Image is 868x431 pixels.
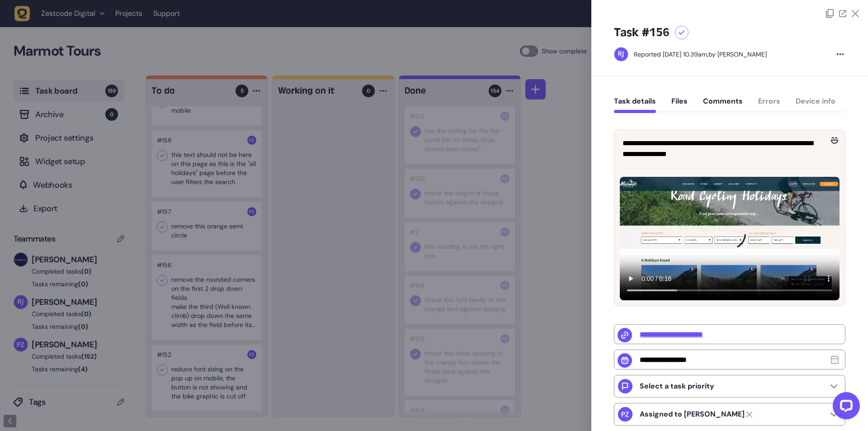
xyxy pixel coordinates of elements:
[826,388,863,426] iframe: LiveChat chat widget
[614,97,656,113] button: Task details
[640,382,714,391] p: Select a task priority
[614,47,628,61] img: Riki-leigh Jones
[671,97,688,113] button: Files
[634,50,708,58] div: Reported [DATE] 10.39am,
[614,25,670,40] h5: Task #156
[634,50,767,59] div: by [PERSON_NAME]
[640,410,745,419] strong: Paris Zisis
[703,97,743,113] button: Comments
